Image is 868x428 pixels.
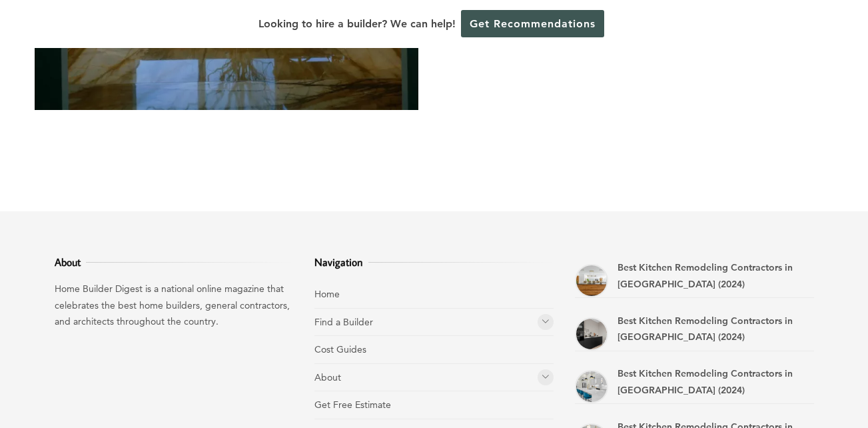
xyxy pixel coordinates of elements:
a: Get Recommendations [461,10,604,37]
a: Find a Builder [314,316,373,328]
h3: About [55,254,294,270]
a: About [314,371,341,383]
a: Best Kitchen Remodeling Contractors in Coral Gables (2024) [575,370,608,403]
a: Best Kitchen Remodeling Contractors in [GEOGRAPHIC_DATA] (2024) [618,315,793,343]
a: Best Kitchen Remodeling Contractors in Plantation (2024) [575,317,608,351]
p: Home Builder Digest is a national online magazine that celebrates the best home builders, general... [55,281,294,330]
a: Best Kitchen Remodeling Contractors in Doral (2024) [575,264,608,297]
a: Best Kitchen Remodeling Contractors in [GEOGRAPHIC_DATA] (2024) [618,367,793,396]
a: Home [314,288,340,300]
h3: Navigation [314,254,554,270]
a: Get Free Estimate [314,399,391,411]
a: Cost Guides [314,343,366,355]
a: Best Kitchen Remodeling Contractors in [GEOGRAPHIC_DATA] (2024) [618,261,793,290]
